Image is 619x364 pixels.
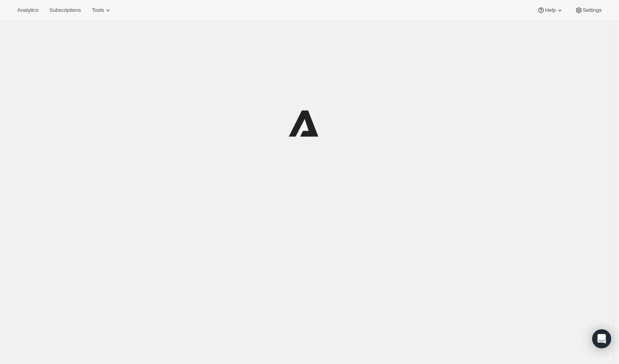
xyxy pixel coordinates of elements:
span: Analytics [17,7,38,13]
button: Subscriptions [45,5,86,16]
div: Open Intercom Messenger [592,329,611,348]
button: Help [532,5,568,16]
span: Settings [583,7,602,13]
button: Analytics [13,5,43,16]
button: Tools [87,5,117,16]
span: Tools [92,7,104,13]
span: Subscriptions [49,7,81,13]
span: Help [545,7,556,13]
button: Settings [570,5,606,16]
